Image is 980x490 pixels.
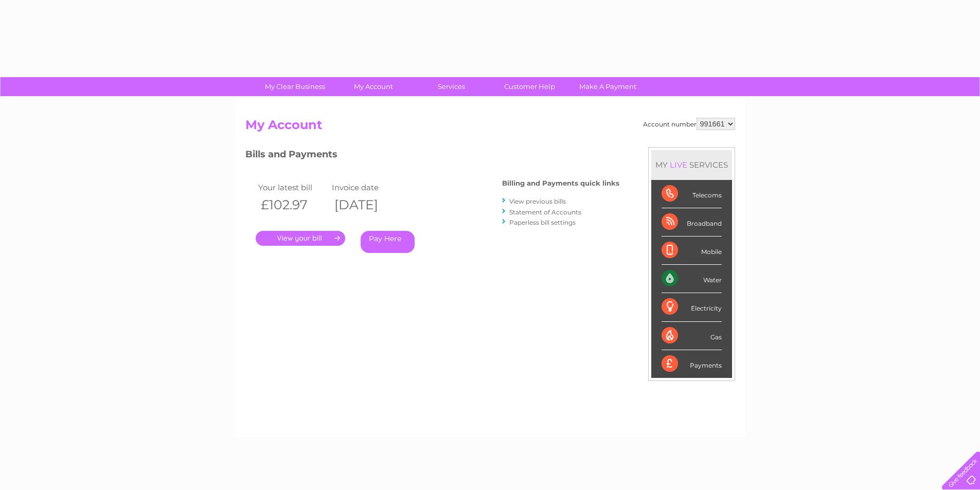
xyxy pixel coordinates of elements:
[509,208,581,216] a: Statement of Accounts
[329,180,403,194] td: Invoice date
[662,208,722,237] div: Broadband
[331,77,416,96] a: My Account
[245,118,735,137] h2: My Account
[361,231,415,253] a: Pay Here
[502,179,619,187] h4: Billing and Payments quick links
[509,219,576,226] a: Paperless bill settings
[487,77,572,96] a: Customer Help
[245,147,619,165] h3: Bills and Payments
[662,293,722,321] div: Electricity
[329,194,403,215] th: [DATE]
[662,322,722,350] div: Gas
[651,150,732,179] div: MY SERVICES
[662,265,722,293] div: Water
[409,77,494,96] a: Services
[509,197,566,205] a: View previous bills
[253,77,337,96] a: My Clear Business
[256,180,330,194] td: Your latest bill
[668,160,689,170] div: LIVE
[565,77,650,96] a: Make A Payment
[662,237,722,265] div: Mobile
[256,194,330,215] th: £102.97
[662,350,722,378] div: Payments
[662,180,722,208] div: Telecoms
[643,118,735,130] div: Account number
[256,231,345,246] a: .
